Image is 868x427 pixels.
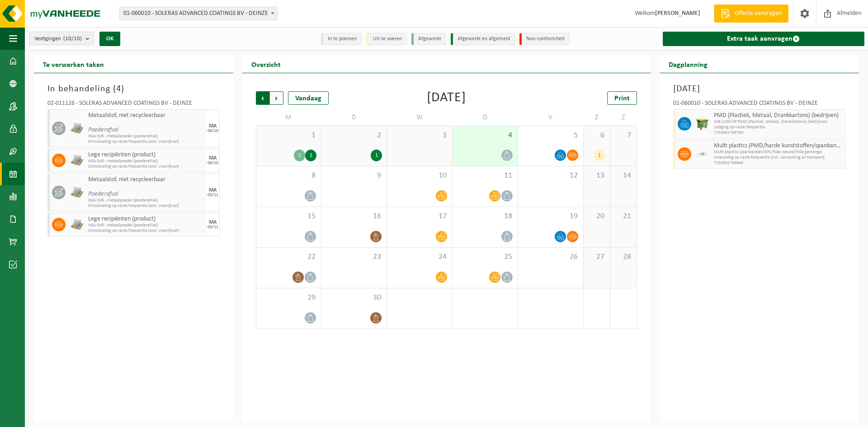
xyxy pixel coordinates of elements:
[321,109,387,126] td: D
[714,142,843,150] span: Multi plastics (PMD/harde kunststoffen/spanbanden/EPS/folie naturel/folie gemengd)
[261,211,316,221] span: 15
[453,109,518,126] td: D
[615,171,632,181] span: 14
[714,119,843,125] span: WB-1100-HP PMD (Plastiek, Metaal, Drankkartons) (bedrijven)
[88,139,204,145] span: Omwisseling op vaste frequentie (excl. voorrijkost)
[88,176,204,183] span: Metaalstof, niet recycleerbaar
[261,293,316,303] span: 29
[88,198,204,203] span: KGA Colli - metaalpoeder (poederafval)
[119,7,278,20] span: 01-060010 - SOLERAS ADVANCED COATINGS BV - DEINZE
[392,131,448,141] span: 3
[70,186,84,199] img: LP-PA-00000-WDN-11
[523,171,579,181] span: 12
[392,171,448,181] span: 10
[34,32,82,46] span: Vestigingen
[88,223,204,228] span: KGA Colli - metaalpoeder (poederafval)
[392,211,448,221] span: 17
[366,33,407,45] li: Uit te voeren
[294,150,305,161] div: 1
[256,109,321,126] td: M
[732,9,784,18] span: Offerte aanvragen
[120,7,277,20] span: 01-060010 - SOLERAS ADVANCED COATINGS BV - DEINZE
[663,32,864,46] a: Extra taak aanvragen
[673,82,845,96] h3: [DATE]
[518,109,584,126] td: V
[714,125,843,130] span: Lediging op vaste frequentie
[70,122,84,135] img: LP-PA-00000-WDN-11
[88,191,118,197] i: Poederafval
[615,131,632,141] span: 7
[88,159,204,164] span: KGA Colli - metaalpoeder (poederafval)
[655,10,700,17] strong: [PERSON_NAME]
[99,32,120,46] button: OK
[261,252,316,262] span: 22
[88,203,204,209] span: Omwisseling op vaste frequentie (excl. voorrijkost)
[209,220,217,225] div: MA
[70,218,84,231] img: PB-PA-0000-WDN-00-03
[88,228,204,234] span: Omwisseling op vaste frequentie (excl. voorrijkost)
[209,155,217,161] div: MA
[288,91,329,105] div: Vandaag
[457,211,513,221] span: 18
[209,123,217,129] div: MA
[714,5,788,23] a: Offerte aanvragen
[326,211,382,221] span: 16
[305,150,316,161] div: 1
[588,171,605,181] span: 13
[326,171,382,181] span: 9
[714,160,843,166] span: T250001766846
[660,55,717,73] h2: Dagplanning
[588,252,605,262] span: 27
[208,193,218,197] div: 03/11
[88,134,204,139] span: KGA Colli - metaalpoeder (poederafval)
[451,33,515,45] li: Afgewerkt en afgemeld
[714,130,843,136] span: T250001766780
[714,112,843,119] span: PMD (Plastiek, Metaal, Drankkartons) (bedrijven)
[584,109,610,126] td: Z
[607,91,637,105] a: Print
[594,150,605,161] div: 1
[116,84,121,94] span: 4
[457,131,513,141] span: 4
[411,33,446,45] li: Afgewerkt
[47,100,220,109] div: 02-011126 - SOLERAS ADVANCED COATINGS BV - DEINZE
[523,211,579,221] span: 19
[208,161,218,165] div: 06/10
[261,171,316,181] span: 8
[696,147,709,161] img: LP-SK-00500-LPE-16
[673,100,845,109] div: 01-060010 - SOLERAS ADVANCED COATINGS BV - DEINZE
[256,91,269,105] span: Vorige
[34,55,113,73] h2: Te verwerken taken
[88,151,204,159] span: Lege recipiënten (product)
[270,91,283,105] span: Volgende
[714,155,843,160] span: Inzameling op vaste frequentie (incl. verwerking en transport)
[47,82,220,96] h3: In behandeling ( )
[29,32,94,45] button: Vestigingen(10/10)
[261,131,316,141] span: 1
[588,211,605,221] span: 20
[321,33,362,45] li: In te plannen
[326,293,382,303] span: 30
[326,252,382,262] span: 23
[88,164,204,169] span: Omwisseling op vaste frequentie (excl. voorrijkost)
[519,33,570,45] li: Non-conformiteit
[70,154,84,167] img: PB-PA-0000-WDN-00-03
[615,252,632,262] span: 28
[326,131,382,141] span: 2
[610,109,637,126] td: Z
[714,150,843,155] span: Multi plastics (spanbanden/EPS/folie naturel/folie gemengd
[209,188,217,193] div: MA
[523,252,579,262] span: 26
[615,211,632,221] span: 21
[88,112,204,119] span: Metaalstof, niet recycleerbaar
[208,225,218,230] div: 03/11
[392,252,448,262] span: 24
[588,131,605,141] span: 6
[387,109,453,126] td: W
[457,171,513,181] span: 11
[63,36,82,42] count: (10/10)
[371,150,382,161] div: 1
[88,127,118,133] i: Poederafval
[696,117,709,131] img: WB-1100-HPE-GN-50
[242,55,290,73] h2: Overzicht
